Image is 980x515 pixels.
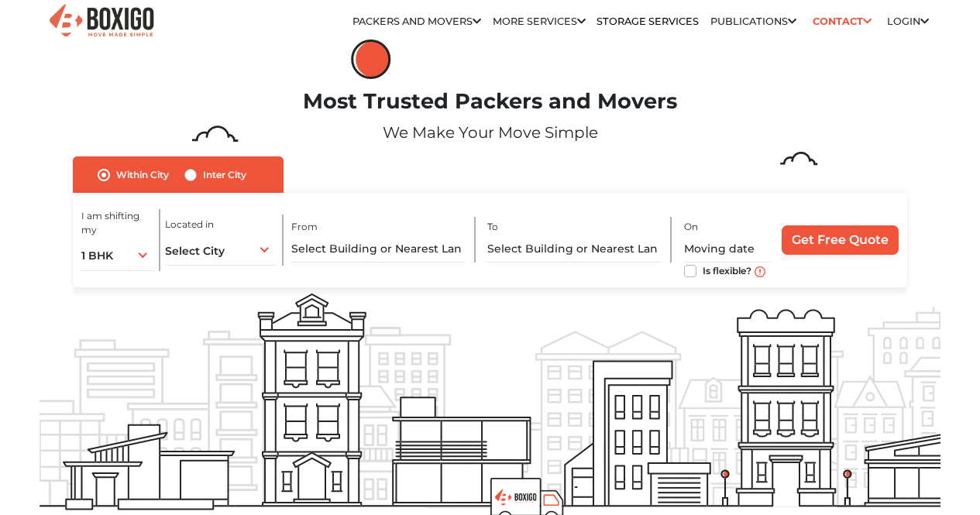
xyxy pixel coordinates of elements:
label: Located in [165,218,214,232]
input: Moving date [684,235,772,263]
span: Select City [165,244,225,258]
a: Storage Services [597,15,699,27]
label: To [487,220,498,234]
label: Inter City [203,166,246,184]
label: On [684,220,698,234]
a: Packers and Movers [352,15,481,27]
span: 1 BHK [81,249,113,263]
input: Get Free Quote [782,225,899,255]
h1: Most Trusted Packers and Movers [40,89,941,115]
a: Login [887,15,929,27]
input: Select Building or Nearest Landmark [291,235,464,263]
label: I am shifting my [81,209,155,237]
a: Contact [807,9,876,33]
label: Is flexible? [703,262,751,278]
a: More services [493,15,586,27]
img: Boxigo [47,2,156,40]
label: Within City [116,166,169,184]
p: We Make Your Move Simple [40,121,941,144]
input: Select Building or Nearest Landmark [487,235,660,263]
label: From [291,220,318,234]
img: move_date_info [755,266,765,277]
a: Publications [710,15,796,27]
